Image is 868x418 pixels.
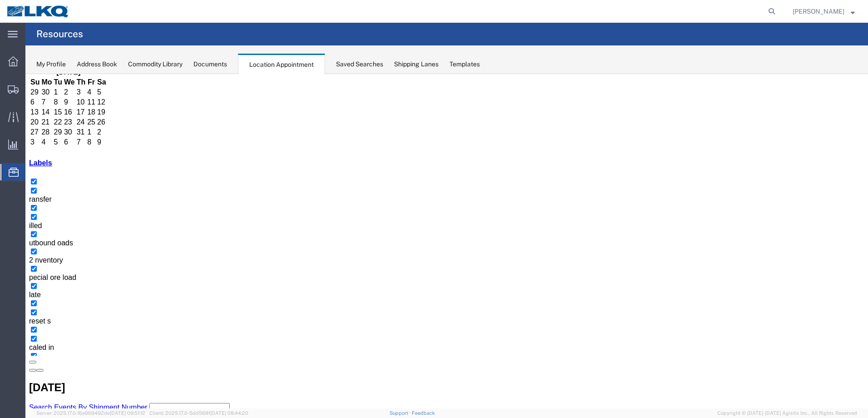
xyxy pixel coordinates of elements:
div: Saved Searches [336,60,383,69]
span: Client: 2025.17.0-5dd568f [149,410,248,416]
span: Server: 2025.17.0-16a969492de [36,410,145,416]
div: Documents [193,60,227,69]
div: Address Book [77,60,117,69]
iframe: FS Legacy Container [25,74,868,408]
div: Location Appointment [238,54,325,75]
span: Copyright © [DATE]-[DATE] Agistix Inc., All Rights Reserved [717,409,857,417]
span: [DATE] 09:51:12 [110,410,145,416]
img: logo [6,5,70,18]
a: Feedback [412,410,435,416]
h4: Resources [36,23,83,45]
span: Search Events By Shipment Number [4,329,122,337]
div: Shipping Lanes [394,60,439,69]
span: [DATE] 08:44:20 [210,410,248,416]
div: My Profile [36,60,66,69]
span: Ryan Gledhill [793,6,844,16]
button: [PERSON_NAME] [792,6,855,17]
a: Support [390,410,412,416]
a: Search Events By Shipment Number [4,329,124,337]
div: Templates [449,60,480,69]
div: Commodity Library [128,60,182,69]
